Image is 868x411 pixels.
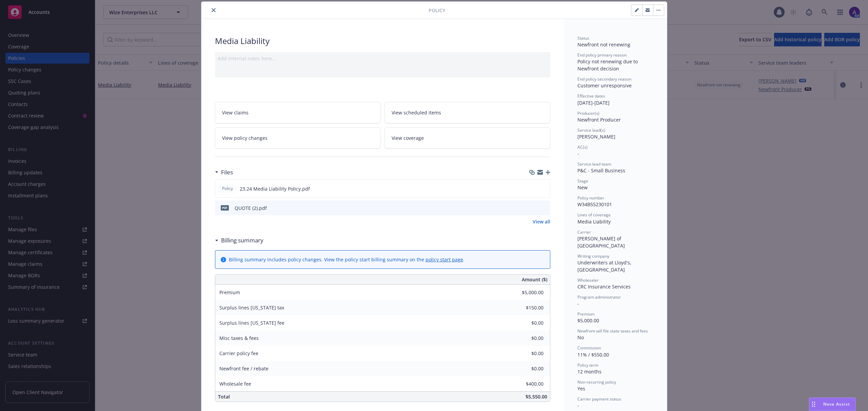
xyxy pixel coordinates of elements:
[541,185,547,192] button: preview file
[215,35,550,47] div: Media Liability
[215,168,233,177] div: Files
[221,236,263,245] h3: Billing summary
[504,318,548,328] input: 0.00
[504,364,548,374] input: 0.00
[219,381,251,387] span: Wholesale fee
[577,259,633,273] span: Underwriters at Lloyd's, [GEOGRAPHIC_DATA]
[577,201,612,208] span: W34B55230101
[577,150,579,157] span: -
[530,185,536,192] button: download file
[577,328,648,334] span: Newfront will file state taxes and fees
[218,393,230,400] span: Total
[215,102,381,123] a: View claims
[577,396,621,402] span: Carrier payment status
[809,397,856,411] button: Nova Assist
[533,218,550,225] a: View all
[221,186,234,192] span: Policy
[577,184,588,191] span: New
[577,351,609,358] span: 11% / $550.00
[215,236,263,245] div: Billing summary
[577,167,625,174] span: P&C - Small Business
[577,212,611,218] span: Lines of coverage
[384,127,550,149] a: View coverage
[221,205,229,210] span: pdf
[577,385,585,392] span: Yes
[577,379,616,385] span: Non-recurring policy
[219,365,269,372] span: Newfront fee / rebate
[577,195,604,201] span: Policy number
[577,93,605,99] span: Effective dates
[384,102,550,123] a: View scheduled items
[531,204,536,212] button: download file
[577,76,631,82] span: End policy secondary reason
[577,35,589,41] span: Status
[219,304,284,311] span: Surplus lines [US_STATE] tax
[577,294,621,300] span: Program administrator
[541,204,548,212] button: preview file
[809,398,818,411] div: Drag to move
[577,277,599,283] span: Wholesaler
[577,41,630,48] span: Newfront not renewing
[577,311,595,317] span: Premium
[577,133,615,140] span: [PERSON_NAME]
[218,55,548,62] div: Add internal notes here...
[219,320,284,326] span: Surplus lines [US_STATE] fee
[823,401,850,407] span: Nova Assist
[392,109,441,116] span: View scheduled items
[577,93,653,106] div: [DATE] - [DATE]
[504,333,548,343] input: 0.00
[219,335,259,341] span: Misc taxes & fees
[526,393,547,400] span: $5,550.00
[577,178,588,184] span: Stage
[577,116,621,123] span: Newfront Producer
[221,168,233,177] h3: Files
[222,134,268,142] span: View policy changes
[577,235,625,249] span: [PERSON_NAME] of [GEOGRAPHIC_DATA]
[577,110,599,116] span: Producer(s)
[577,127,605,133] span: Service lead(s)
[577,144,588,150] span: AC(s)
[577,334,584,341] span: No
[504,348,548,359] input: 0.00
[577,362,598,368] span: Policy term
[240,185,310,192] span: 23.24 Media Liability Policy.pdf
[577,58,639,72] span: Policy not renewing due to Newfront decision
[222,109,249,116] span: View claims
[577,300,579,307] span: -
[577,82,632,89] span: Customer unresponsive
[235,204,267,212] div: QUOTE (2).pdf
[504,379,548,389] input: 0.00
[504,287,548,298] input: 0.00
[219,350,258,356] span: Carrier policy fee
[577,402,579,409] span: -
[522,276,547,283] span: Amount ($)
[392,134,424,142] span: View coverage
[577,253,609,259] span: Writing company
[577,368,601,375] span: 12 months
[577,345,601,351] span: Commission
[229,256,465,263] div: Billing summary includes policy changes. View the policy start billing summary on the .
[426,256,463,263] a: policy start page
[429,7,445,14] span: Policy
[577,229,591,235] span: Carrier
[577,283,631,290] span: CRC Insurance Services
[577,52,627,58] span: End policy primary reason
[219,289,240,296] span: Premium
[577,218,611,225] span: Media Liability
[577,161,611,167] span: Service lead team
[577,317,599,324] span: $5,000.00
[215,127,381,149] a: View policy changes
[504,303,548,313] input: 0.00
[210,6,218,14] button: close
